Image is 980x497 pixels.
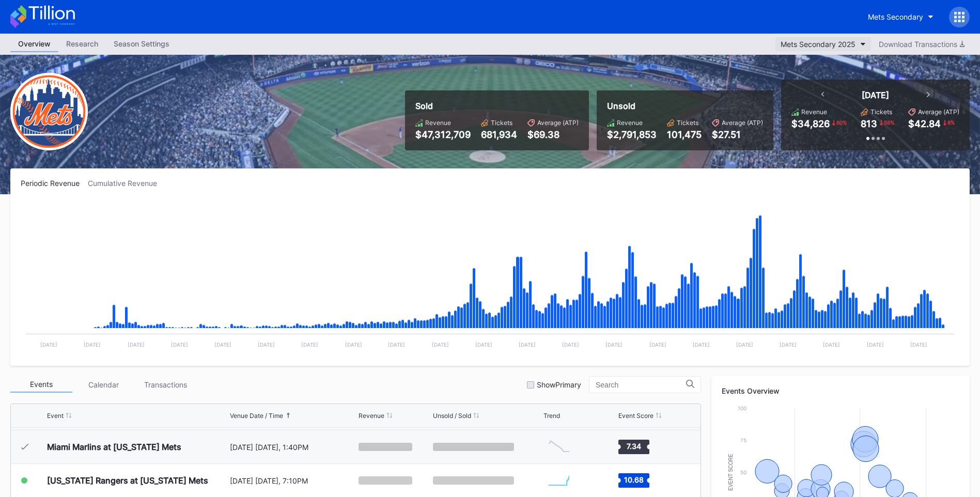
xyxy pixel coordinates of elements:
div: Tickets [677,119,698,127]
text: 10.68 [624,475,644,484]
text: [DATE] [301,341,318,348]
div: 813 [861,118,877,129]
div: Transactions [134,377,196,393]
text: [DATE] [605,341,623,348]
text: [DATE] [475,341,492,348]
text: [DATE] [40,341,57,348]
button: Download Transactions [874,37,970,51]
div: Download Transactions [879,40,965,49]
div: Revenue [617,119,643,127]
div: 60 % [835,118,848,127]
text: 7.34 [627,442,641,451]
input: Search [596,381,686,389]
div: Tickets [870,108,892,116]
div: $42.84 [908,118,941,129]
div: $2,791,853 [607,129,657,140]
div: Unsold / Sold [433,412,471,420]
div: Revenue [425,119,451,127]
text: [DATE] [693,341,710,348]
div: Unsold [607,101,763,111]
div: Mets Secondary 2025 [781,40,855,49]
text: [DATE] [128,341,145,348]
text: [DATE] [867,341,884,348]
button: Mets Secondary 2025 [775,37,871,51]
div: Mets Secondary [868,12,923,21]
text: [DATE] [345,341,362,348]
text: [DATE] [519,341,536,348]
div: $69.38 [527,129,579,140]
div: 681,934 [481,129,517,140]
div: Events [10,377,72,393]
div: Average (ATP) [537,119,579,127]
div: Sold [415,101,579,111]
a: Season Settings [106,36,177,52]
div: Miami Marlins at [US_STATE] Mets [47,442,181,452]
div: $47,312,709 [415,129,471,140]
div: Events Overview [722,386,959,395]
text: Event Score [728,454,734,491]
div: Average (ATP) [918,108,959,116]
text: [DATE] [910,341,927,348]
text: [DATE] [171,341,188,348]
svg: Chart title [543,434,574,460]
text: [DATE] [780,341,797,348]
text: 50 [740,469,746,475]
div: Venue Date / Time [230,412,283,420]
a: Research [58,36,106,52]
img: New-York-Mets-Transparent.png [10,73,88,150]
svg: Chart title [21,200,959,355]
div: [DATE] [DATE], 1:40PM [230,443,356,452]
div: Research [58,36,106,51]
text: 100 [738,405,746,411]
div: 101,475 [667,129,702,140]
button: Mets Secondary [860,7,941,26]
text: [DATE] [388,341,405,348]
div: $27.51 [712,129,763,140]
div: Trend [543,412,560,420]
text: 75 [740,437,746,443]
div: [DATE] [DATE], 7:10PM [230,476,356,485]
div: Cumulative Revenue [88,179,165,188]
div: Average (ATP) [722,119,763,127]
svg: Chart title [543,468,574,493]
div: 58 % [883,118,895,127]
div: Show Primary [537,380,581,389]
a: Overview [10,36,58,52]
div: Revenue [801,108,827,116]
div: Calendar [72,377,134,393]
text: [DATE] [214,341,231,348]
div: [DATE] [862,90,889,100]
text: [DATE] [562,341,579,348]
div: 8 % [946,118,956,127]
div: Event [47,412,64,420]
text: [DATE] [736,341,753,348]
text: [DATE] [649,341,666,348]
div: $34,826 [791,118,830,129]
div: Periodic Revenue [21,179,88,188]
div: [US_STATE] Rangers at [US_STATE] Mets [47,475,208,486]
div: Tickets [491,119,512,127]
div: Season Settings [106,36,177,51]
text: [DATE] [823,341,840,348]
text: [DATE] [84,341,101,348]
div: Revenue [359,412,384,420]
div: Event Score [618,412,654,420]
text: [DATE] [258,341,275,348]
text: [DATE] [432,341,449,348]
